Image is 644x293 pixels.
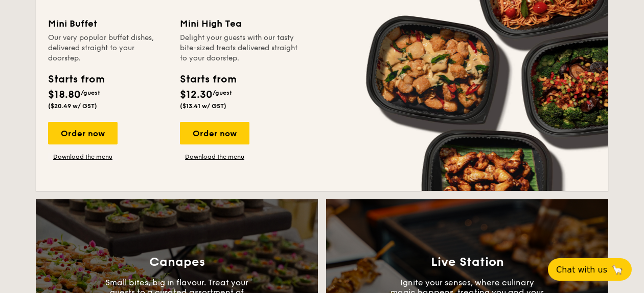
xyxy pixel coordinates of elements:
[180,16,300,31] div: Mini High Tea
[611,264,624,276] span: 🦙
[556,265,607,275] span: Chat with us
[48,16,168,31] div: Mini Buffet
[48,102,97,110] span: ($20.49 w/ GST)
[48,122,118,144] div: Order now
[548,258,632,281] button: Chat with us🦙
[48,153,118,161] a: Download the menu
[180,72,236,87] div: Starts from
[180,89,213,101] span: $12.30
[431,255,504,269] h3: Live Station
[180,153,249,161] a: Download the menu
[213,89,232,96] span: /guest
[180,102,226,110] span: ($13.41 w/ GST)
[48,89,81,101] span: $18.80
[48,33,168,64] div: Our very popular buffet dishes, delivered straight to your doorstep.
[180,122,249,144] div: Order now
[180,33,300,64] div: Delight your guests with our tasty bite-sized treats delivered straight to your doorstep.
[81,89,100,96] span: /guest
[48,72,104,87] div: Starts from
[149,255,205,269] h3: Canapes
